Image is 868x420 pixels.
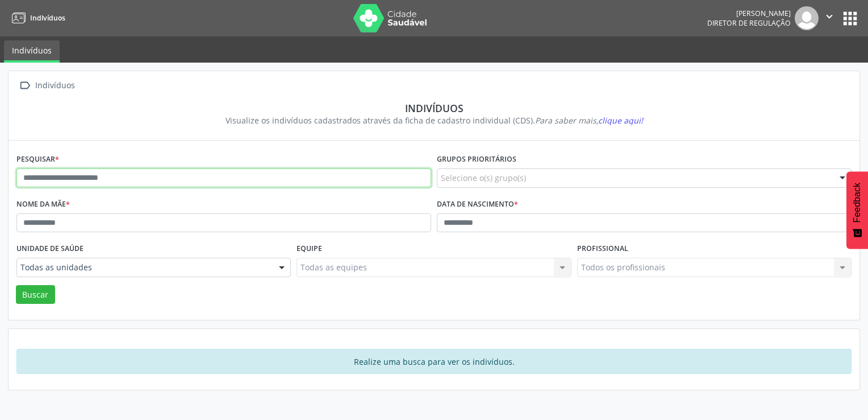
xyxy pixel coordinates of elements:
[441,172,526,184] span: Selecione o(s) grupo(s)
[840,9,860,28] button: apps
[795,6,819,30] img: img
[33,77,77,94] div: Indivíduos
[16,196,70,213] label: Nome da mãe
[30,13,65,23] span: Indivíduos
[707,9,791,18] div: [PERSON_NAME]
[707,18,791,28] span: Diretor de regulação
[437,196,518,213] label: Data de nascimento
[16,349,852,374] div: Realize uma busca para ver os indivíduos.
[24,102,844,114] div: Indivíduos
[819,6,840,30] button: 
[16,151,59,168] label: Pesquisar
[598,115,643,126] span: clique aqui!
[846,171,868,249] button: Feedback - Mostrar pesquisa
[20,262,268,273] span: Todas as unidades
[16,285,55,304] button: Buscar
[577,240,628,258] label: Profissional
[437,151,516,168] label: Grupos prioritários
[852,183,862,223] span: Feedback
[24,114,844,126] div: Visualize os indivíduos cadastrados através da ficha de cadastro individual (CDS).
[16,77,33,94] i: 
[16,240,84,258] label: Unidade de saúde
[297,240,322,258] label: Equipe
[8,9,65,27] a: Indivíduos
[4,40,60,63] a: Indivíduos
[16,77,77,94] a:  Indivíduos
[823,10,836,23] i: 
[535,115,643,126] i: Para saber mais,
